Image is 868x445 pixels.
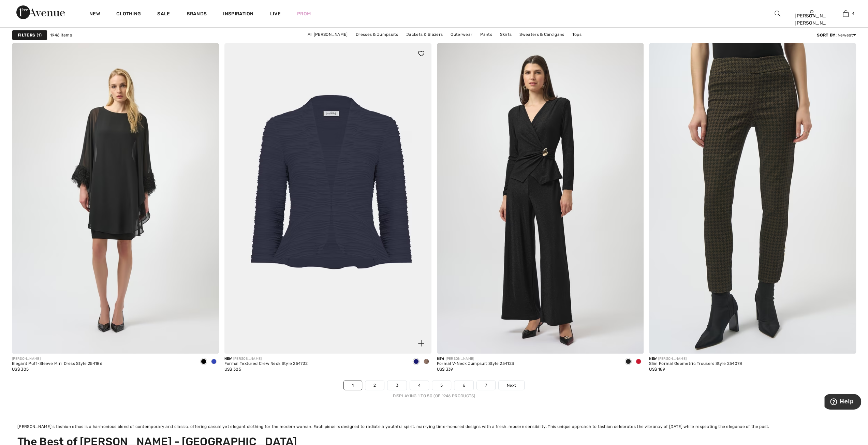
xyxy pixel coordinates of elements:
[224,361,308,366] div: Formal Textured Crew Neck Style 254732
[809,10,814,18] img: My Info
[224,367,241,372] span: US$ 305
[12,381,856,399] nav: Page navigation
[623,356,633,368] div: Black
[411,356,421,368] div: Midnight Blue
[633,356,644,368] div: Deep cherry
[516,30,568,39] a: Sweaters & Cardigans
[437,367,453,372] span: US$ 339
[89,11,100,18] a: New
[12,356,102,361] div: [PERSON_NAME]
[12,361,102,366] div: Elegant Puff-Sleeve Mini Dress Style 254186
[477,30,496,39] a: Pants
[649,43,856,354] img: Slim Formal Geometric Trousers Style 254078. Black/bronze
[454,381,473,390] a: 6
[852,11,854,17] span: 4
[209,356,219,368] div: Royal Sapphire 163
[304,30,351,39] a: All [PERSON_NAME]
[829,10,862,18] a: 4
[795,12,828,27] div: [PERSON_NAME] [PERSON_NAME]
[447,30,476,39] a: Outerwear
[843,10,849,18] img: My Bag
[198,356,209,368] div: Black
[421,356,431,368] div: Sand
[18,32,35,38] strong: Filters
[437,357,444,361] span: New
[817,33,835,38] strong: Sort By
[775,10,780,18] img: search the website
[418,51,424,56] img: heart_black_full.svg
[649,361,742,366] div: Slim Formal Geometric Trousers Style 254078
[437,361,514,366] div: Formal V-Neck Jumpsuit Style 254123
[403,30,446,39] a: Jackets & Blazers
[344,381,362,390] a: 1
[224,357,232,361] span: New
[497,30,515,39] a: Skirts
[410,381,429,390] a: 4
[223,11,253,18] span: Inspiration
[432,381,451,390] a: 5
[824,394,861,411] iframe: Opens a widget where you can find more information
[352,30,402,39] a: Dresses & Jumpsuits
[224,43,431,354] img: Formal Textured Crew Neck Style 254732. Midnight Blue
[270,10,281,17] a: Live
[817,32,856,38] div: : Newest
[649,357,657,361] span: New
[437,43,644,354] img: Formal V-Neck Jumpsuit Style 254123. Black
[224,356,308,361] div: [PERSON_NAME]
[187,11,207,18] a: Brands
[297,10,311,17] a: Prom
[437,356,514,361] div: [PERSON_NAME]
[12,393,856,399] div: Displaying 1 to 50 (of 1946 products)
[16,5,65,19] img: 1ère Avenue
[649,356,742,361] div: [PERSON_NAME]
[809,10,814,17] a: Sign In
[50,32,72,38] span: 1946 items
[477,381,495,390] a: 7
[507,382,516,388] span: Next
[365,381,384,390] a: 2
[157,11,170,18] a: Sale
[418,340,424,346] img: plus_v2.svg
[12,43,219,354] img: Elegant Puff-Sleeve Mini Dress Style 254186. Black
[387,381,406,390] a: 3
[116,11,141,18] a: Clothing
[499,381,524,390] a: Next
[37,32,42,38] span: 1
[569,30,585,39] a: Tops
[12,367,29,372] span: US$ 305
[649,367,665,372] span: US$ 189
[17,424,851,430] p: [PERSON_NAME]'s fashion ethos is a harmonious blend of contemporary and classic, offering casual ...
